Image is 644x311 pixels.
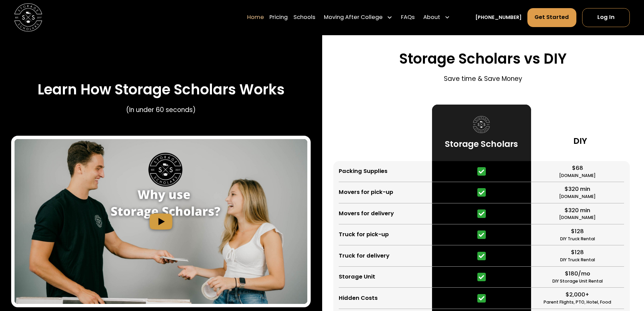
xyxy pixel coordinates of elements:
a: Pricing [269,8,288,27]
div: [DOMAIN_NAME] [559,194,596,200]
img: Storage Scholars - How it Works video. [15,139,307,304]
div: Moving After College [324,14,383,22]
div: About [423,14,440,22]
div: $68 [572,164,583,173]
div: $2,000+ [566,291,589,299]
a: Log In [582,8,630,27]
div: Hidden Costs [339,294,378,303]
div: $128 [571,248,584,257]
div: DIY Storage Unit Rental [552,278,603,285]
div: DIY Truck Rental [560,236,595,242]
p: (In under 60 seconds) [126,105,196,115]
a: [PHONE_NUMBER] [475,14,522,21]
a: Home [247,8,264,27]
div: $320 min [565,185,590,194]
div: Movers for delivery [339,209,394,218]
div: Truck for delivery [339,252,389,260]
div: Truck for pick-up [339,230,389,239]
div: Storage Unit [339,273,375,281]
div: Moving After College [321,8,396,27]
div: [DOMAIN_NAME] [559,215,596,221]
img: Storage Scholars main logo [14,3,42,31]
a: Get Started [527,8,577,27]
h3: DIY [573,136,587,147]
div: [DOMAIN_NAME] [559,173,596,179]
div: Packing Supplies [339,167,387,176]
a: Schools [293,8,315,27]
div: About [421,8,453,27]
p: Save time & Save Money [444,74,522,84]
h3: Storage Scholars vs DIY [399,50,567,67]
div: Movers for pick-up [339,188,393,197]
div: $180/mo [565,270,590,278]
a: open lightbox [15,139,307,304]
img: Storage Scholars logo. [473,116,490,133]
div: $128 [571,227,584,236]
div: DIY Truck Rental [560,257,595,263]
h3: Learn How Storage Scholars Works [38,81,285,98]
a: FAQs [401,8,415,27]
div: Parent Flights, PTO, Hotel, Food [544,299,611,306]
h3: Storage Scholars [445,139,518,150]
div: $320 min [565,206,590,215]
